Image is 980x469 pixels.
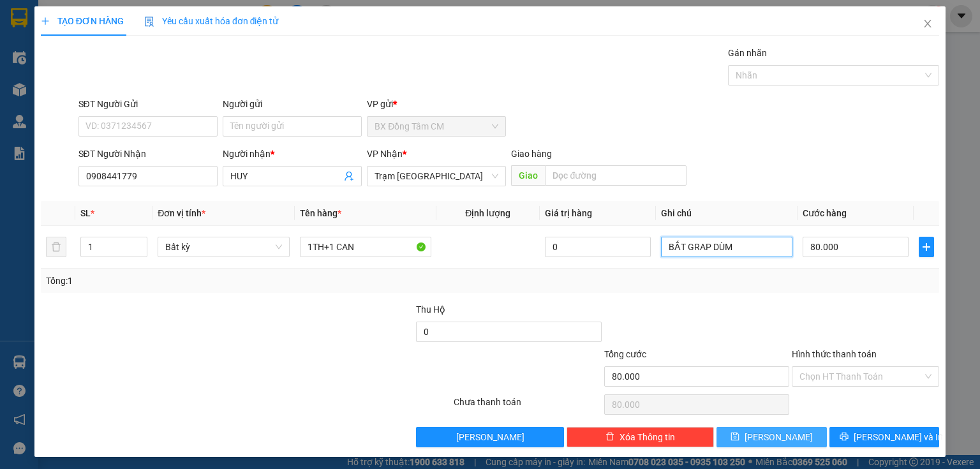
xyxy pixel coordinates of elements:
div: SĐT Người Nhận [78,147,218,161]
input: Dọc đường [545,165,687,186]
button: printer[PERSON_NAME] và In [829,427,940,447]
div: Chưa thanh toán [452,395,602,417]
span: plus [41,17,50,26]
span: Trạm Sài Gòn [375,167,498,186]
input: VD: Bàn, Ghế [300,237,431,257]
span: plus [919,242,933,252]
button: [PERSON_NAME] [416,427,563,447]
span: Yêu cầu xuất hóa đơn điện tử [144,16,279,26]
button: delete [46,237,66,257]
span: VP Nhận [367,149,403,159]
span: Bất kỳ [165,237,281,257]
span: [PERSON_NAME] [456,430,524,444]
div: SĐT Người Gửi [78,97,218,111]
span: close [923,19,933,29]
button: plus [919,237,934,257]
span: [PERSON_NAME] [745,430,813,444]
span: Giao hàng [511,149,552,159]
span: BX Đồng Tâm CM [375,117,498,136]
span: user-add [344,171,354,181]
img: icon [144,17,154,27]
button: Close [910,6,946,42]
input: 0 [545,237,651,257]
span: Tên hàng [300,208,341,218]
span: Xóa Thông tin [620,430,675,444]
div: Người nhận [223,147,362,161]
span: Giá trị hàng [545,208,592,218]
span: Giao [511,165,545,186]
span: [PERSON_NAME] và In [854,430,943,444]
button: deleteXóa Thông tin [567,427,714,447]
span: Thu Hộ [416,304,445,315]
span: Định lượng [465,208,510,218]
span: Cước hàng [803,208,847,218]
label: Hình thức thanh toán [792,349,877,359]
span: delete [605,432,614,442]
span: Đơn vị tính [158,208,205,218]
div: Tổng: 1 [46,274,379,288]
label: Gán nhãn [728,48,767,58]
span: printer [840,432,849,442]
input: Ghi Chú [661,237,792,257]
div: Người gửi [223,97,362,111]
span: Tổng cước [604,349,646,359]
span: TẠO ĐƠN HÀNG [41,16,124,26]
span: save [731,432,739,442]
button: save[PERSON_NAME] [716,427,827,447]
th: Ghi chú [656,201,798,226]
div: VP gửi [367,97,506,111]
span: SL [80,208,91,218]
